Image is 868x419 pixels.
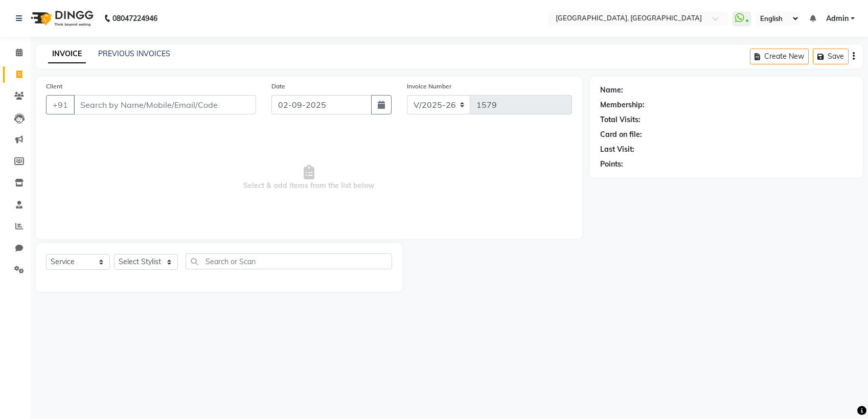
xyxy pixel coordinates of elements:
[600,114,641,125] div: Total Visits:
[813,49,849,64] button: Save
[826,13,849,24] span: Admin
[271,82,285,91] label: Date
[600,129,642,140] div: Card on file:
[48,45,86,63] a: INVOICE
[186,253,392,269] input: Search or Scan
[74,95,256,114] input: Search by Name/Mobile/Email/Code
[112,4,157,33] b: 08047224946
[26,4,96,33] img: logo
[46,95,75,114] button: +91
[750,49,809,64] button: Create New
[46,82,62,91] label: Client
[600,144,634,155] div: Last Visit:
[46,127,572,229] span: Select & add items from the list below
[600,85,623,96] div: Name:
[600,159,623,170] div: Points:
[98,49,170,58] a: PREVIOUS INVOICES
[600,100,645,110] div: Membership:
[407,82,451,91] label: Invoice Number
